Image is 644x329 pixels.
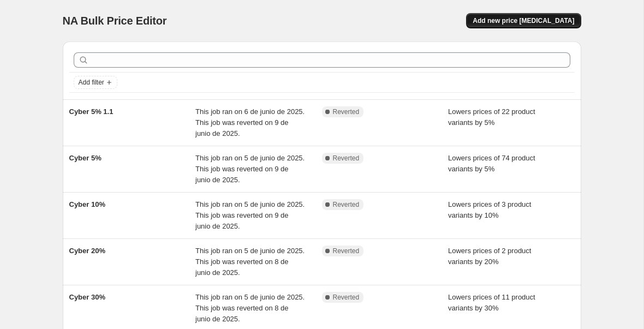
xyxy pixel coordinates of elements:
[195,293,305,323] span: This job ran on 5 de junio de 2025. This job was reverted on 8 de junio de 2025.
[195,200,305,230] span: This job ran on 5 de junio de 2025. This job was reverted on 9 de junio de 2025.
[69,293,105,301] span: Cyber 30%
[333,200,360,209] span: Reverted
[69,154,102,162] span: Cyber 5%
[195,107,305,137] span: This job ran on 6 de junio de 2025. This job was reverted on 9 de junio de 2025.
[466,13,581,28] button: Add new price [MEDICAL_DATA]
[69,107,114,116] span: Cyber 5% 1.1
[448,154,535,173] span: Lowers prices of 74 product variants by 5%
[333,247,360,255] span: Reverted
[448,200,531,219] span: Lowers prices of 3 product variants by 10%
[448,293,535,312] span: Lowers prices of 11 product variants by 30%
[63,15,167,27] span: NA Bulk Price Editor
[448,247,531,266] span: Lowers prices of 2 product variants by 20%
[74,76,117,89] button: Add filter
[448,107,535,127] span: Lowers prices of 22 product variants by 5%
[333,154,360,163] span: Reverted
[79,78,104,87] span: Add filter
[195,154,305,184] span: This job ran on 5 de junio de 2025. This job was reverted on 9 de junio de 2025.
[69,200,105,208] span: Cyber 10%
[195,247,305,277] span: This job ran on 5 de junio de 2025. This job was reverted on 8 de junio de 2025.
[473,16,574,25] span: Add new price [MEDICAL_DATA]
[333,293,360,302] span: Reverted
[69,247,105,255] span: Cyber 20%
[333,107,360,116] span: Reverted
